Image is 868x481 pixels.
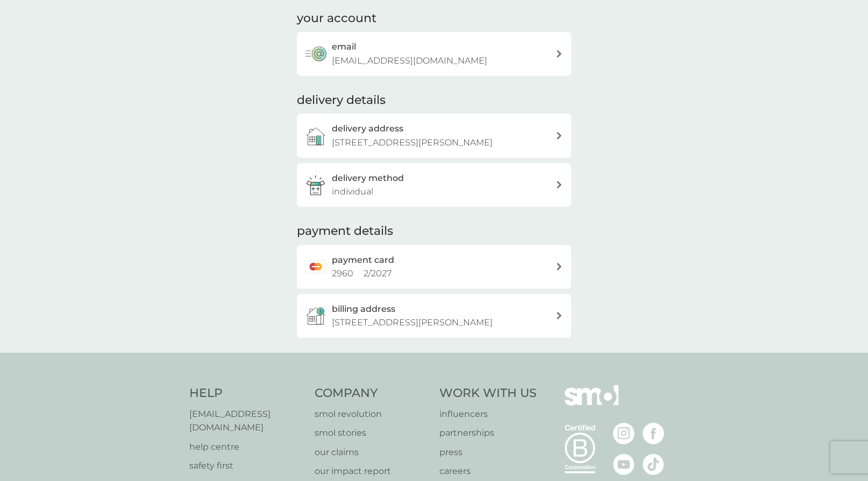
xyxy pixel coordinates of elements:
span: 2960 [332,268,353,278]
span: 2 / 2027 [364,268,392,278]
button: email[EMAIL_ADDRESS][DOMAIN_NAME] [297,32,571,75]
a: careers [439,464,537,478]
button: billing address[STREET_ADDRESS][PERSON_NAME] [297,294,571,338]
h3: billing address [332,302,395,316]
img: smol [565,385,618,422]
a: press [439,445,537,459]
h4: Work With Us [439,385,537,402]
a: delivery address[STREET_ADDRESS][PERSON_NAME] [297,114,571,157]
a: our claims [315,445,429,459]
a: help centre [189,440,304,454]
a: our impact report [315,464,429,478]
h2: payment card [332,253,394,267]
p: [STREET_ADDRESS][PERSON_NAME] [332,316,493,330]
img: visit the smol Youtube page [613,454,635,475]
img: visit the smol Instagram page [613,423,635,444]
a: partnerships [439,426,537,440]
img: visit the smol Tiktok page [643,454,664,475]
h4: Company [315,385,429,402]
p: [STREET_ADDRESS][PERSON_NAME] [332,136,493,150]
a: payment card2960 2/2027 [297,245,571,289]
a: smol stories [315,426,429,440]
h2: payment details [297,223,393,240]
a: smol revolution [315,407,429,421]
h4: Help [189,385,304,402]
h3: email [332,40,356,54]
h2: your account [297,10,376,27]
h2: delivery details [297,92,386,109]
p: [EMAIL_ADDRESS][DOMAIN_NAME] [332,54,487,68]
p: individual [332,185,373,199]
img: visit the smol Facebook page [643,423,664,444]
a: safety first [189,459,304,473]
a: delivery methodindividual [297,163,571,207]
a: influencers [439,407,537,421]
a: [EMAIL_ADDRESS][DOMAIN_NAME] [189,407,304,435]
h3: delivery method [332,171,404,185]
h3: delivery address [332,122,403,136]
